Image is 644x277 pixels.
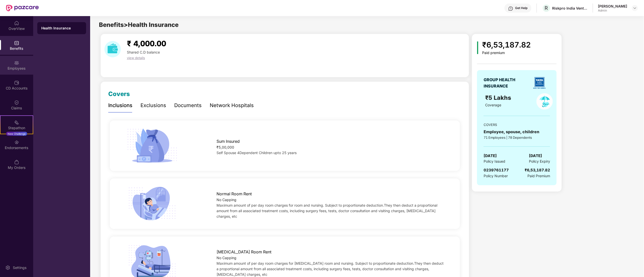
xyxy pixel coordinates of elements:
div: GROUP HEALTH INSURANCE [484,77,528,89]
div: 71 Employees | 78 Dependents [484,135,550,140]
span: ₹ 4,000.00 [127,39,166,48]
div: No Capping [217,255,445,261]
span: Sum Insured [217,138,240,145]
span: Policy Expiry [529,159,550,164]
span: Benefits > Health Insurance [99,21,178,28]
img: icon [125,127,180,165]
div: ₹5,00,000 [217,145,445,150]
span: ₹5 Lakhs [485,94,513,101]
div: New Challenge [6,132,27,136]
div: No Capping [217,197,445,203]
img: New Pazcare Logo [6,5,39,11]
img: svg+xml;base64,PHN2ZyBpZD0iRHJvcGRvd24tMzJ4MzIiIHhtbG5zPSJodHRwOi8vd3d3LnczLm9yZy8yMDAwL3N2ZyIgd2... [633,6,637,10]
span: [DATE] [484,153,497,159]
span: Maximum amount of per day room charges for [MEDICAL_DATA] room and nursing. Subject to proportion... [217,261,444,276]
span: 0239761177 [484,168,509,172]
img: icon [125,185,180,223]
img: download [104,41,121,57]
span: [MEDICAL_DATA] Room Rent [217,249,271,255]
div: Exclusions [140,102,166,109]
div: Stepathon [1,125,33,130]
div: Network Hospitals [210,102,254,109]
div: COVERS [484,122,550,127]
span: [DATE] [529,153,542,159]
img: svg+xml;base64,PHN2ZyBpZD0iSG9tZSIgeG1sbnM9Imh0dHA6Ly93d3cudzMub3JnLzIwMDAvc3ZnIiB3aWR0aD0iMjAiIG... [14,21,19,26]
div: Documents [174,102,202,109]
img: svg+xml;base64,PHN2ZyBpZD0iRW5kb3JzZW1lbnRzIiB4bWxucz0iaHR0cDovL3d3dy53My5vcmcvMjAwMC9zdmciIHdpZH... [14,140,19,145]
img: svg+xml;base64,PHN2ZyBpZD0iSGVscC0zMngzMiIgeG1sbnM9Imh0dHA6Ly93d3cudzMub3JnLzIwMDAvc3ZnIiB3aWR0aD... [508,6,513,11]
span: Paid Premium [527,173,550,179]
img: svg+xml;base64,PHN2ZyBpZD0iQ2xhaW0iIHhtbG5zPSJodHRwOi8vd3d3LnczLm9yZy8yMDAwL3N2ZyIgd2lkdGg9IjIwIi... [14,100,19,105]
span: Policy Issued [484,159,505,164]
span: view details [127,56,145,60]
span: Policy Number [484,174,508,178]
div: Paid premium [482,51,531,55]
span: Maximum amount of per day room charges for room and nursing. Subject to proportionate deduction.T... [217,203,437,218]
span: Self Spouse 4Dependent Children upto 25 years [217,151,297,155]
img: svg+xml;base64,PHN2ZyBpZD0iU2V0dGluZy0yMHgyMCIgeG1sbnM9Imh0dHA6Ly93d3cudzMub3JnLzIwMDAvc3ZnIiB3aW... [5,265,10,270]
div: Riskpro India Ventures Private Limited [552,6,588,11]
span: Coverage [485,103,501,107]
div: Get Help [515,6,528,10]
div: Inclusions [108,102,132,109]
div: Health Insurance [41,26,82,31]
img: svg+xml;base64,PHN2ZyBpZD0iRW1wbG95ZWVzIiB4bWxucz0iaHR0cDovL3d3dy53My5vcmcvMjAwMC9zdmciIHdpZHRoPS... [14,60,19,65]
div: [PERSON_NAME] [598,4,627,9]
div: ₹6,53,187.82 [525,167,550,173]
img: icon [477,41,478,54]
img: insurerLogo [531,74,548,92]
div: Employee, spouse, children [484,129,550,135]
div: Admin [598,9,627,13]
img: svg+xml;base64,PHN2ZyB4bWxucz0iaHR0cDovL3d3dy53My5vcmcvMjAwMC9zdmciIHdpZHRoPSIyMSIgaGVpZ2h0PSIyMC... [14,120,19,125]
span: Covers [108,90,130,98]
div: Settings [11,265,28,270]
img: svg+xml;base64,PHN2ZyBpZD0iTXlfT3JkZXJzIiBkYXRhLW5hbWU9Ik15IE9yZGVycyIgeG1sbnM9Imh0dHA6Ly93d3cudz... [14,160,19,165]
span: R [545,5,548,11]
span: Normal Room Rent [217,191,252,197]
img: svg+xml;base64,PHN2ZyBpZD0iQ0RfQWNjb3VudHMiIGRhdGEtbmFtZT0iQ0QgQWNjb3VudHMiIHhtbG5zPSJodHRwOi8vd3... [14,80,19,85]
img: svg+xml;base64,PHN2ZyBpZD0iQmVuZWZpdHMiIHhtbG5zPSJodHRwOi8vd3d3LnczLm9yZy8yMDAwL3N2ZyIgd2lkdGg9Ij... [14,40,19,45]
div: ₹6,53,187.82 [482,39,531,51]
span: Shared C.D balance [127,50,160,54]
img: policyIcon [536,93,553,110]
